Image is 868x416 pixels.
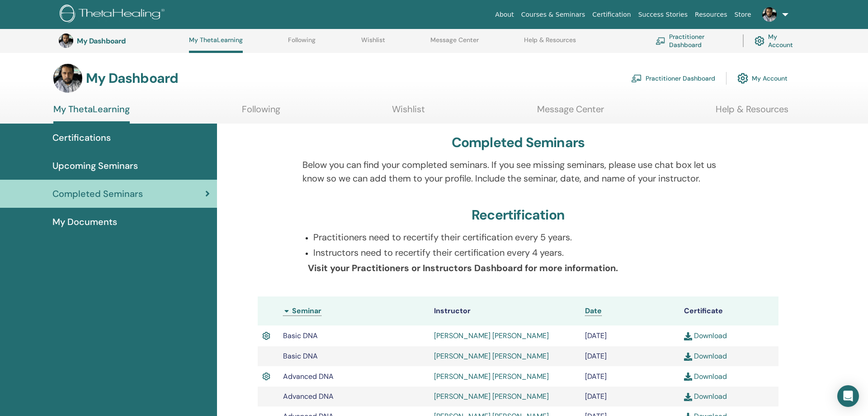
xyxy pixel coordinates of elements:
span: Certifications [52,131,111,144]
a: Following [242,104,280,121]
a: My ThetaLearning [189,36,243,53]
h3: Recertification [472,207,565,223]
img: cog.svg [737,71,748,86]
a: About [491,6,517,23]
img: chalkboard-teacher.svg [631,74,642,82]
th: Certificate [679,296,778,325]
img: default.jpg [762,7,777,22]
a: Success Stories [635,6,691,23]
img: default.jpg [59,33,73,48]
a: Resources [691,6,731,23]
p: Practitioners need to recertify their certification every 5 years. [313,230,734,244]
img: download.svg [684,332,692,340]
b: Visit your Practitioners or Instructors Dashboard for more information. [308,262,618,274]
a: Download [684,331,727,340]
a: Download [684,392,727,401]
img: cog.svg [755,34,764,48]
div: Open Intercom Messenger [837,385,859,407]
img: chalkboard-teacher.svg [656,37,665,44]
h3: My Dashboard [77,37,167,45]
span: Upcoming Seminars [52,159,138,172]
span: Date [585,306,602,316]
img: download.svg [684,353,692,361]
img: default.jpg [53,64,82,93]
a: Help & Resources [524,36,576,51]
span: My Documents [52,215,117,229]
a: Practitioner Dashboard [656,31,732,51]
span: Advanced DNA [283,392,334,401]
a: [PERSON_NAME] [PERSON_NAME] [434,331,549,340]
a: [PERSON_NAME] [PERSON_NAME] [434,351,549,361]
h3: Completed Seminars [452,134,585,151]
td: [DATE] [580,346,679,366]
td: [DATE] [580,325,679,346]
img: Active Certificate [262,330,270,342]
a: Wishlist [392,104,425,121]
span: Completed Seminars [52,187,143,201]
a: Store [731,6,755,23]
a: My Account [755,31,800,51]
th: Instructor [429,296,580,325]
span: Basic DNA [283,351,318,361]
a: My ThetaLearning [53,104,130,124]
td: [DATE] [580,387,679,406]
a: [PERSON_NAME] [PERSON_NAME] [434,392,549,401]
h3: My Dashboard [86,70,178,86]
a: Help & Resources [716,104,788,121]
a: Download [684,351,727,361]
a: Courses & Seminars [518,6,589,23]
td: [DATE] [580,366,679,387]
img: logo.png [60,5,168,25]
img: download.svg [684,373,692,381]
span: Advanced DNA [283,372,334,381]
a: Download [684,372,727,381]
a: Date [585,306,602,316]
a: Message Center [430,36,479,51]
p: Below you can find your completed seminars. If you see missing seminars, please use chat box let ... [302,158,734,185]
a: Wishlist [361,36,385,51]
a: My Account [737,68,788,88]
img: download.svg [684,393,692,401]
p: Instructors need to recertify their certification every 4 years. [313,246,734,259]
a: [PERSON_NAME] [PERSON_NAME] [434,372,549,381]
a: Practitioner Dashboard [631,68,715,88]
span: Basic DNA [283,331,318,340]
img: Active Certificate [262,371,270,383]
a: Certification [589,6,634,23]
a: Following [288,36,316,51]
a: Message Center [537,104,604,121]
